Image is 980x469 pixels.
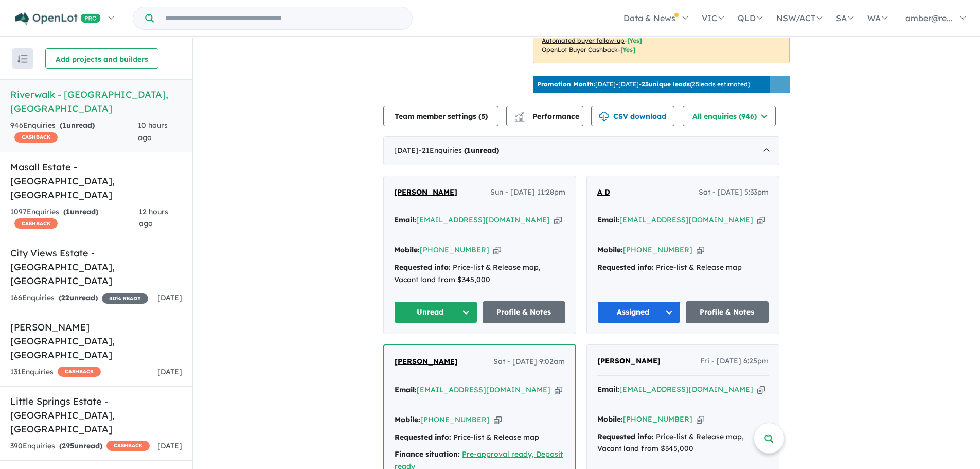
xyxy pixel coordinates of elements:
[905,13,953,23] span: amber@re...
[106,441,150,451] span: CASHBACK
[699,186,769,199] span: Sat - [DATE] 5:33pm
[597,356,661,366] span: [PERSON_NAME]
[542,46,618,54] u: OpenLot Buyer Cashback
[394,262,565,286] div: Price-list & Release map, Vacant land from $345,000
[620,46,635,54] span: [Yes]
[58,367,101,377] span: CASHBACK
[395,415,420,424] strong: Mobile:
[464,146,499,155] strong: ( unread)
[642,80,690,88] b: 23 unique leads
[542,37,625,44] u: Automated buyer follow-up
[757,384,765,395] button: Copy
[537,80,595,88] b: Promotion Month:
[62,120,66,130] span: 1
[597,355,661,368] a: [PERSON_NAME]
[623,414,692,424] a: [PHONE_NUMBER]
[700,355,769,368] span: Fri - [DATE] 6:25pm
[394,263,451,272] strong: Requested info:
[45,48,158,69] button: Add projects and builders
[10,206,139,231] div: 1097 Enquir ies
[10,320,182,362] h5: [PERSON_NAME][GEOGRAPHIC_DATA] , [GEOGRAPHIC_DATA]
[383,136,779,165] div: [DATE]
[157,367,182,376] span: [DATE]
[17,55,28,63] img: sort.svg
[623,245,692,254] a: [PHONE_NUMBER]
[157,441,182,450] span: [DATE]
[697,414,704,425] button: Copy
[60,120,95,130] strong: ( unread)
[554,215,562,225] button: Copy
[14,132,58,143] span: CASHBACK
[619,385,753,394] a: [EMAIL_ADDRESS][DOMAIN_NAME]
[394,186,457,199] a: [PERSON_NAME]
[157,293,182,302] span: [DATE]
[394,215,416,224] strong: Email:
[516,112,579,121] span: Performance
[493,245,501,255] button: Copy
[395,431,565,444] div: Price-list & Release map
[514,115,525,121] img: bar-chart.svg
[493,356,565,368] span: Sat - [DATE] 9:02am
[686,301,769,323] a: Profile & Notes
[619,215,753,224] a: [EMAIL_ADDRESS][DOMAIN_NAME]
[683,106,776,126] button: All enquiries (946)
[597,301,681,323] button: Assigned
[62,441,74,450] span: 295
[417,385,550,394] a: [EMAIL_ADDRESS][DOMAIN_NAME]
[416,215,550,224] a: [EMAIL_ADDRESS][DOMAIN_NAME]
[61,293,69,302] span: 22
[383,106,498,126] button: Team member settings (5)
[395,357,458,366] span: [PERSON_NAME]
[597,215,619,224] strong: Email:
[419,146,499,155] span: - 21 Enquir ies
[59,293,98,302] strong: ( unread)
[467,146,471,155] span: 1
[599,112,609,122] img: download icon
[597,186,610,199] a: A D
[10,366,101,378] div: 131 Enquir ies
[420,415,490,424] a: [PHONE_NUMBER]
[515,112,524,117] img: line-chart.svg
[10,160,182,202] h5: Masall Estate - [GEOGRAPHIC_DATA] , [GEOGRAPHIC_DATA]
[597,432,654,441] strong: Requested info:
[591,106,674,126] button: CSV download
[138,120,168,142] span: 10 hours ago
[394,245,420,254] strong: Mobile:
[555,385,562,395] button: Copy
[627,37,642,44] span: [Yes]
[483,301,566,323] a: Profile & Notes
[10,394,182,436] h5: Little Springs Estate - [GEOGRAPHIC_DATA] , [GEOGRAPHIC_DATA]
[597,187,610,197] span: A D
[10,88,182,115] h5: Riverwalk - [GEOGRAPHIC_DATA] , [GEOGRAPHIC_DATA]
[757,215,765,225] button: Copy
[10,292,148,304] div: 166 Enquir ies
[10,119,138,144] div: 946 Enquir ies
[66,207,70,216] span: 1
[537,80,750,89] p: [DATE] - [DATE] - ( 25 leads estimated)
[597,414,623,424] strong: Mobile:
[597,245,623,254] strong: Mobile:
[139,207,168,229] span: 12 hours ago
[490,186,565,199] span: Sun - [DATE] 11:28pm
[597,431,769,456] div: Price-list & Release map, Vacant land from $345,000
[394,187,457,197] span: [PERSON_NAME]
[420,245,489,254] a: [PHONE_NUMBER]
[697,245,704,255] button: Copy
[10,246,182,288] h5: City Views Estate - [GEOGRAPHIC_DATA] , [GEOGRAPHIC_DATA]
[597,385,619,394] strong: Email:
[59,441,102,450] strong: ( unread)
[481,112,485,121] span: 5
[395,385,417,394] strong: Email:
[597,262,769,274] div: Price-list & Release map
[395,356,458,368] a: [PERSON_NAME]
[102,293,148,304] span: 40 % READY
[15,12,101,25] img: Openlot PRO Logo White
[14,218,58,229] span: CASHBACK
[394,301,477,323] button: Unread
[597,263,654,272] strong: Requested info:
[395,449,460,459] strong: Finance situation:
[156,7,410,29] input: Try estate name, suburb, builder or developer
[63,207,98,216] strong: ( unread)
[10,440,150,453] div: 390 Enquir ies
[395,432,451,442] strong: Requested info:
